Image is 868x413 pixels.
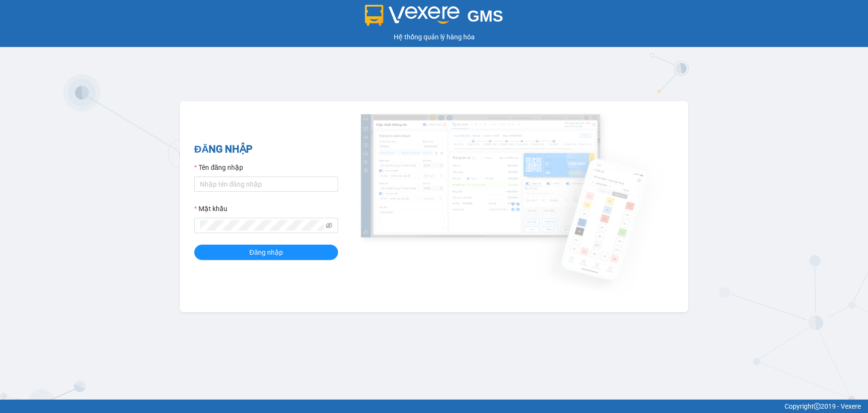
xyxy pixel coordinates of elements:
label: Mật khẩu [194,203,227,214]
div: Hệ thống quản lý hàng hóa [2,32,866,42]
div: Copyright 2019 - Vexere [7,401,861,412]
span: GMS [467,7,503,25]
label: Tên đăng nhập [194,162,243,173]
h2: ĐĂNG NHẬP [194,142,338,157]
img: logo 2 [365,5,460,26]
span: eye-invisible [326,222,332,229]
span: Đăng nhập [249,247,283,258]
input: Tên đăng nhập [194,177,338,192]
button: Đăng nhập [194,245,338,260]
a: GMS [365,14,504,22]
input: Mật khẩu [200,220,324,231]
span: copyright [814,403,821,410]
